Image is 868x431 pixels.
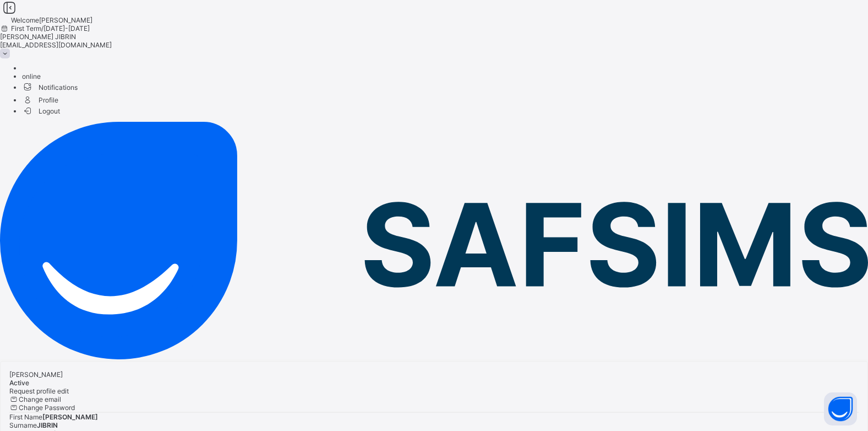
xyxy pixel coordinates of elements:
[824,392,857,425] button: Open asap
[22,64,868,72] li: dropdown-list-item-null-0
[37,421,58,429] span: JIBRIN
[19,403,75,412] span: Change Password
[9,387,69,395] span: Request profile edit
[22,80,868,93] span: Notifications
[22,72,868,80] li: dropdown-list-item-null-2
[11,16,92,24] span: Welcome [PERSON_NAME]
[9,413,42,421] span: First Name
[22,106,868,115] li: dropdown-list-item-buttom-7
[19,395,61,403] span: Change email
[42,413,98,421] span: [PERSON_NAME]
[22,105,60,117] span: Logout
[22,72,41,80] span: online
[9,379,29,387] span: Active
[9,370,63,379] span: [PERSON_NAME]
[22,93,868,106] span: Profile
[22,80,868,93] li: dropdown-list-item-text-3
[9,421,37,429] span: Surname
[22,93,868,106] li: dropdown-list-item-text-4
